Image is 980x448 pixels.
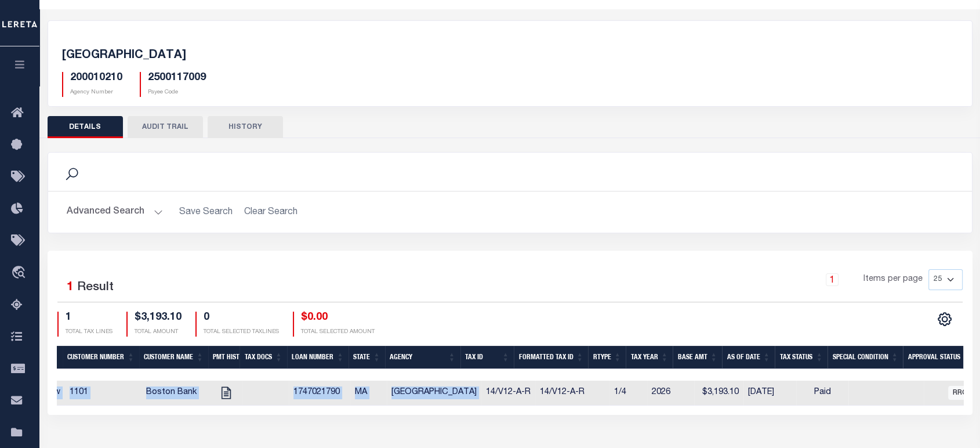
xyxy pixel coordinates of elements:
[62,50,186,62] span: [GEOGRAPHIC_DATA]
[139,346,208,370] th: Customer Name: activate to sort column ascending
[626,346,673,370] th: Tax Year: activate to sort column ascending
[141,381,210,406] td: Boston Bank
[63,346,139,370] th: Customer Number: activate to sort column ascending
[67,201,163,223] button: Advanced Search
[301,312,375,324] h4: $0.00
[67,281,74,294] span: 1
[775,346,827,370] th: Tax Status: activate to sort column ascending
[208,346,239,370] th: Pmt Hist
[70,72,122,85] h5: 200010210
[66,312,112,324] h4: 1
[948,386,971,400] span: RRQ
[814,388,831,396] span: Paid
[588,346,626,370] th: RType: activate to sort column ascending
[204,328,279,337] p: TOTAL SELECTED TAXLINES
[385,346,460,370] th: Agency: activate to sort column ascending
[208,116,283,138] button: HISTORY
[826,273,839,286] a: 1
[65,381,141,406] td: 1101
[148,88,206,97] p: Payee Code
[514,346,588,370] th: Formatted Tax Id: activate to sort column ascending
[287,346,349,370] th: Loan Number: activate to sort column ascending
[148,72,206,85] h5: 2500117009
[535,381,609,406] td: 14/V12-A-R
[609,381,647,406] td: 1/4
[11,266,30,281] i: travel_explore
[77,279,114,297] label: Result
[128,116,203,138] button: AUDIT TRAIL
[743,381,796,406] td: [DATE]
[722,346,775,370] th: As Of Date: activate to sort column ascending
[301,328,375,337] p: TOTAL SELECTED AMOUNT
[647,381,694,406] td: 2026
[204,312,279,324] h4: 0
[350,381,387,406] td: MA
[70,88,122,97] p: Agency Number
[135,312,182,324] h4: $3,193.10
[349,346,385,370] th: State: activate to sort column ascending
[48,116,123,138] button: DETAILS
[481,381,535,406] td: 14/V12-A-R
[239,346,287,370] th: Tax Docs: activate to sort column ascending
[673,346,722,370] th: Base Amt: activate to sort column ascending
[289,381,350,406] td: 1747021790
[460,346,514,370] th: Tax Id: activate to sort column ascending
[903,346,975,370] th: Approval Status: activate to sort column ascending
[135,328,182,337] p: TOTAL AMOUNT
[66,328,112,337] p: TOTAL TAX LINES
[863,273,923,286] span: Items per page
[387,381,481,406] td: [GEOGRAPHIC_DATA]
[827,346,903,370] th: Special Condition: activate to sort column ascending
[694,381,743,406] td: $3,193.10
